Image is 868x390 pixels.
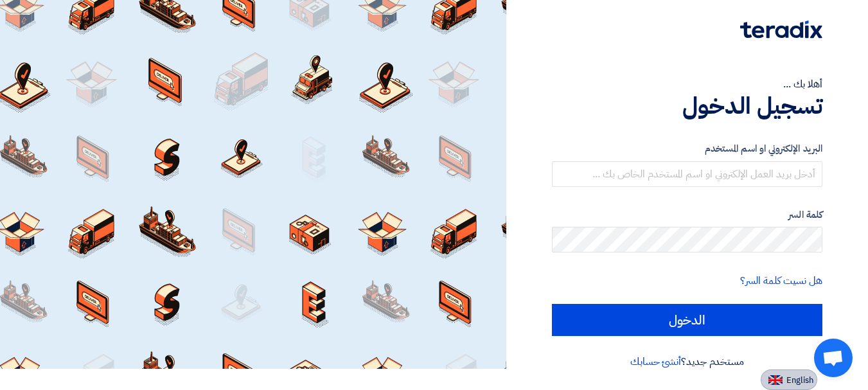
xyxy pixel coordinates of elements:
[552,304,822,336] input: الدخول
[740,21,822,39] img: Teradix logo
[768,375,783,385] img: en-US.png
[786,376,813,385] span: English
[630,354,681,369] a: أنشئ حسابك
[552,141,822,156] label: البريد الإلكتروني او اسم المستخدم
[552,76,822,92] div: أهلا بك ...
[740,273,822,288] a: هل نسيت كلمة السر؟
[761,369,817,390] button: English
[552,92,822,120] h1: تسجيل الدخول
[552,161,822,187] input: أدخل بريد العمل الإلكتروني او اسم المستخدم الخاص بك ...
[552,354,822,369] div: مستخدم جديد؟
[552,208,822,222] label: كلمة السر
[814,339,853,377] div: Open chat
